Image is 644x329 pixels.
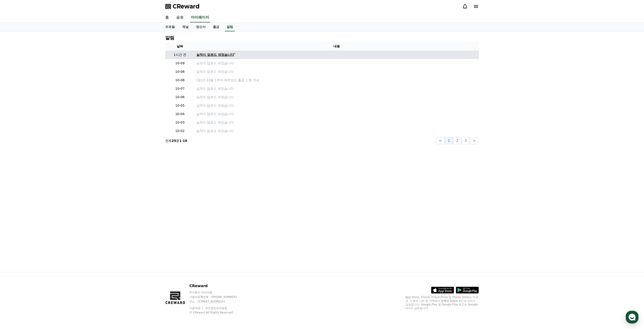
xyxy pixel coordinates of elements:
a: 실적이 업로드 되었습니다 [196,86,477,91]
p: 사업자등록번호 : [PHONE_NUMBER] [189,295,245,299]
p: App Store, iCloud, iCloud Drive 및 iTunes Store는 미국과 그 밖의 나라 및 지역에서 등록된 Apple Inc.의 서비스 상표입니다. Goo... [405,295,479,310]
p: CReward [189,283,245,289]
a: CReward [165,3,200,10]
a: 대화 [30,145,59,156]
a: 실적이 업로드 되었습니다 [196,129,477,133]
p: 전체 중 - [165,138,187,143]
p: 10-04 [167,112,193,116]
h4: 알림 [165,35,174,40]
p: © CReward All Rights Reserved. [189,311,245,314]
strong: 1 [179,139,182,143]
a: 음원 [173,13,187,22]
span: 설정 [71,152,76,156]
a: 정산서 [192,23,209,31]
a: 알림 [225,23,235,31]
a: 출금 [209,23,223,31]
p: 10-08 [167,78,193,83]
strong: 25 [172,139,176,143]
p: 주소 : [STREET_ADDRESS] [189,300,245,303]
a: [정산] 10월 1주차 매주정산 출금 신청 안내 [196,78,477,83]
a: 실적이 업로드 되었습니다 [196,95,477,100]
a: 실적이 업로드 되었습니다 [196,120,477,125]
p: 10-08 [167,69,193,74]
p: 주식회사 와이피랩 [189,291,245,294]
a: 실적이 업로드 되었습니다 [196,69,477,74]
strong: 10 [183,139,187,143]
a: 프로필 [162,23,179,31]
span: 홈 [14,152,17,156]
a: 홈 [1,145,30,156]
button: < [436,137,445,144]
span: 대화 [42,152,47,156]
a: 실적이 업로드 되었습니다 [196,61,477,66]
a: 개인정보처리방침 [205,307,227,310]
a: 홈 [162,13,173,22]
button: 2 [453,137,461,144]
p: 10-02 [167,129,193,133]
p: 10-03 [167,120,193,125]
button: 3 [461,137,470,144]
p: 10-05 [167,103,193,108]
a: 채널 [179,23,192,31]
a: 마이페이지 [190,13,210,22]
a: 이용약관 [189,307,204,310]
p: 10-06 [167,95,193,100]
p: 1시간 전 [167,52,193,57]
p: 10-09 [167,61,193,66]
span: CReward [173,3,200,10]
button: > [470,137,479,144]
a: 설정 [59,145,88,156]
button: 1 [445,137,453,144]
th: 내용 [195,42,479,51]
a: 실적이 업로드 되었습니다 [196,52,477,57]
a: 실적이 업로드 되었습니다 [196,112,477,116]
th: 날짜 [165,42,195,51]
div: 실적이 업로드 되었습니다 [196,52,234,57]
a: 실적이 업로드 되었습니다 [196,103,477,108]
p: 10-07 [167,86,193,91]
